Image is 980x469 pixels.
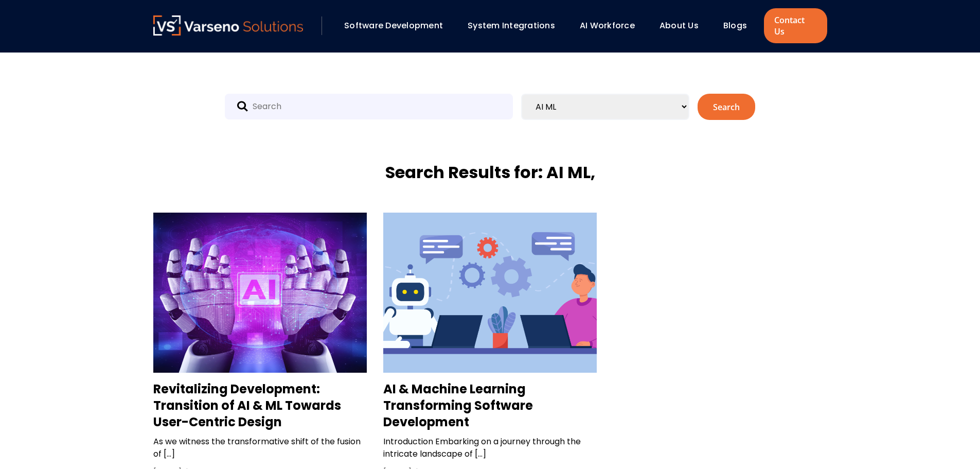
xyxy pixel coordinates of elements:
[575,17,649,34] div: AI Workforce
[153,436,367,460] p: As we witness the transformative shift of the fusion of […]
[153,15,304,36] a: Varseno Solutions – Product Engineering & IT Services
[462,17,569,34] div: System Integrations
[153,213,367,373] img: Revitalizing Development: Transition of AI & ML Towards User-Centric Design
[344,20,443,31] a: Software Development
[468,20,555,31] a: System Integrations
[153,15,304,36] img: Varseno Solutions – Product Engineering & IT Services
[383,381,597,430] h3: AI & Machine Learning Transforming Software Development
[383,213,597,373] img: AI & Machine Learning Transforming Software Development
[660,20,699,31] a: About Us
[385,161,595,184] h2: Search Results for: AI ML,
[723,20,747,31] a: Blogs
[654,17,713,34] div: About Us
[383,436,597,460] p: Introduction Embarking on a journey through the intricate landscape of […]
[225,94,513,119] input: Search
[339,17,457,34] div: Software Development
[764,8,827,43] a: Contact Us
[153,381,367,430] h3: Revitalizing Development: Transition of AI & ML Towards User-Centric Design
[580,20,635,31] a: AI Workforce
[718,17,761,34] div: Blogs
[698,94,755,120] button: Search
